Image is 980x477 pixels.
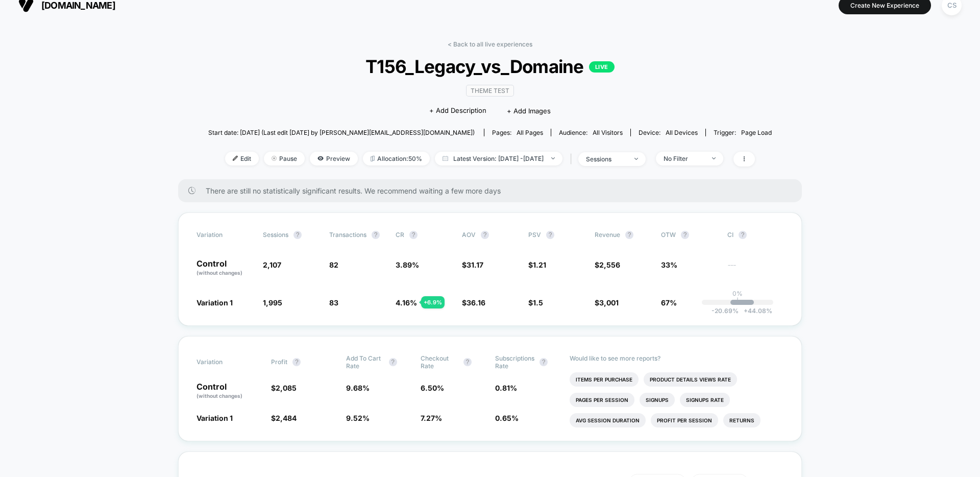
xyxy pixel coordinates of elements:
[396,260,419,269] span: 3.89 %
[435,152,562,165] span: Latest Version: [DATE] - [DATE]
[528,260,546,269] span: $
[492,129,543,136] div: Pages:
[570,393,634,407] li: Pages Per Session
[421,296,445,308] div: + 6.9 %
[448,40,532,48] a: < Back to all live experiences
[421,354,458,370] span: Checkout Rate
[517,129,543,136] span: all pages
[570,413,646,427] li: Avg Session Duration
[346,384,370,392] span: 9.68 %
[723,413,761,427] li: Returns
[533,260,546,269] span: 1.21
[263,298,282,307] span: 1,995
[586,155,627,163] div: sessions
[372,231,380,239] button: ?
[329,260,338,269] span: 82
[197,393,242,399] span: (without changes)
[329,298,338,307] span: 83
[467,298,485,307] span: 36.16
[568,152,578,166] span: |
[421,384,444,392] span: 6.50 %
[540,358,548,366] button: ?
[625,231,633,239] button: ?
[495,354,534,370] span: Subscriptions Rate
[528,231,541,238] span: PSV
[666,129,698,136] span: all devices
[462,298,485,307] span: $
[466,85,514,97] span: Theme Test
[389,358,397,366] button: ?
[546,231,554,239] button: ?
[363,152,430,165] span: Allocation: 50%
[533,298,543,307] span: 1.5
[661,231,717,239] span: OTW
[559,129,623,136] div: Audience:
[206,186,781,195] span: There are still no statistically significant results. We recommend waiting a few more days
[271,358,287,366] span: Profit
[727,231,783,239] span: CI
[197,231,253,239] span: Variation
[599,298,619,307] span: 3,001
[595,298,619,307] span: $
[528,298,543,307] span: $
[570,354,783,362] p: Would like to see more reports?
[272,156,277,161] img: end
[727,262,783,277] span: ---
[732,290,743,297] p: 0%
[276,414,297,422] span: 2,484
[271,384,297,392] span: $
[599,260,620,269] span: 2,556
[443,156,448,161] img: calendar
[225,152,259,165] span: Edit
[680,393,730,407] li: Signups Rate
[346,354,384,370] span: Add To Cart Rate
[661,298,677,307] span: 67%
[681,231,689,239] button: ?
[263,231,288,238] span: Sessions
[467,260,483,269] span: 31.17
[712,307,739,315] span: -20.69 %
[197,354,253,370] span: Variation
[507,107,551,115] span: + Add Images
[481,231,489,239] button: ?
[661,260,677,269] span: 33%
[208,129,475,136] span: Start date: [DATE] (Last edit [DATE] by [PERSON_NAME][EMAIL_ADDRESS][DOMAIN_NAME])
[197,270,242,276] span: (without changes)
[310,152,358,165] span: Preview
[593,129,623,136] span: All Visitors
[421,414,442,422] span: 7.27 %
[197,383,261,400] p: Control
[737,297,739,305] p: |
[644,372,737,387] li: Product Details Views Rate
[651,413,718,427] li: Profit Per Session
[197,259,253,277] p: Control
[236,56,743,77] span: T156_Legacy_vs_Domaine
[329,231,366,238] span: Transactions
[634,158,638,160] img: end
[551,157,555,159] img: end
[630,129,705,136] span: Device:
[429,106,486,116] span: + Add Description
[495,414,519,422] span: 0.65 %
[712,157,716,159] img: end
[744,307,748,315] span: +
[293,231,302,239] button: ?
[264,152,305,165] span: Pause
[739,307,772,315] span: 44.08 %
[396,231,404,238] span: CR
[197,298,233,307] span: Variation 1
[739,231,747,239] button: ?
[197,414,233,422] span: Variation 1
[462,260,483,269] span: $
[462,231,476,238] span: AOV
[263,260,281,269] span: 2,107
[463,358,472,366] button: ?
[292,358,301,366] button: ?
[396,298,417,307] span: 4.16 %
[276,384,297,392] span: 2,085
[495,384,517,392] span: 0.81 %
[741,129,772,136] span: Page Load
[233,156,238,161] img: edit
[346,414,370,422] span: 9.52 %
[595,260,620,269] span: $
